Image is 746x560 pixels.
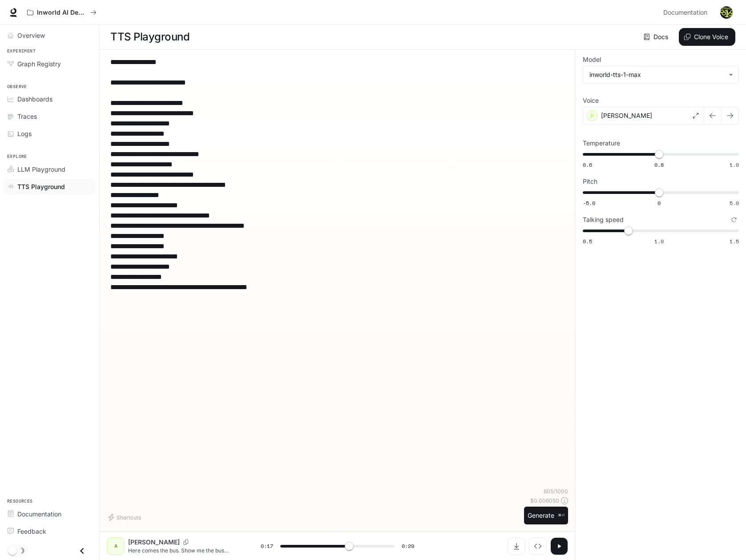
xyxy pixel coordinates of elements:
[4,126,96,141] a: Logs
[679,28,735,46] button: Clone Voice
[110,28,190,46] h1: TTS Playground
[17,182,65,191] span: TTS Playground
[402,542,414,551] span: 0:29
[583,217,624,223] p: Talking speed
[508,537,525,555] button: Download audio
[530,497,559,504] p: $ 0.006050
[583,140,620,146] p: Temperature
[4,161,96,177] a: LLM Playground
[583,56,601,63] p: Model
[107,510,145,524] button: Shortcuts
[128,538,180,547] p: [PERSON_NAME]
[17,129,32,138] span: Logs
[4,109,96,124] a: Traces
[4,506,96,522] a: Documentation
[4,179,96,194] a: TTS Playground
[654,161,664,169] span: 0.8
[601,111,652,120] p: [PERSON_NAME]
[558,513,565,518] p: ⌘⏎
[524,507,568,525] button: Generate⌘⏎
[654,238,664,245] span: 1.0
[17,527,46,536] span: Feedback
[583,238,592,245] span: 0.5
[729,215,739,225] button: Reset to default
[17,509,61,519] span: Documentation
[730,199,739,207] span: 5.0
[663,7,707,18] span: Documentation
[72,542,92,560] button: Close drawer
[583,66,738,83] div: inworld-tts-1-max
[128,547,239,554] p: Here comes the bus. Show me the bus driver. Where is [PERSON_NAME]? Where is [PERSON_NAME] going?...
[17,59,61,68] span: Graph Registry
[730,238,739,245] span: 1.5
[657,199,661,207] span: 0
[109,539,123,553] div: A
[583,178,597,185] p: Pitch
[544,487,568,495] p: 605 / 1000
[718,4,735,21] button: User avatar
[23,4,101,21] button: All workspaces
[261,542,273,551] span: 0:17
[642,28,672,46] a: Docs
[4,28,96,43] a: Overview
[8,545,17,555] span: Dark mode toggle
[529,537,547,555] button: Inspect
[4,56,96,72] a: Graph Registry
[17,94,52,104] span: Dashboards
[180,540,192,545] button: Copy Voice ID
[17,112,37,121] span: Traces
[730,161,739,169] span: 1.0
[583,199,595,207] span: -5.0
[583,161,592,169] span: 0.6
[17,31,45,40] span: Overview
[589,70,724,79] div: inworld-tts-1-max
[17,165,65,174] span: LLM Playground
[583,97,599,104] p: Voice
[4,524,96,539] a: Feedback
[720,6,733,19] img: User avatar
[37,9,87,16] p: Inworld AI Demos
[4,91,96,107] a: Dashboards
[660,4,714,21] a: Documentation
